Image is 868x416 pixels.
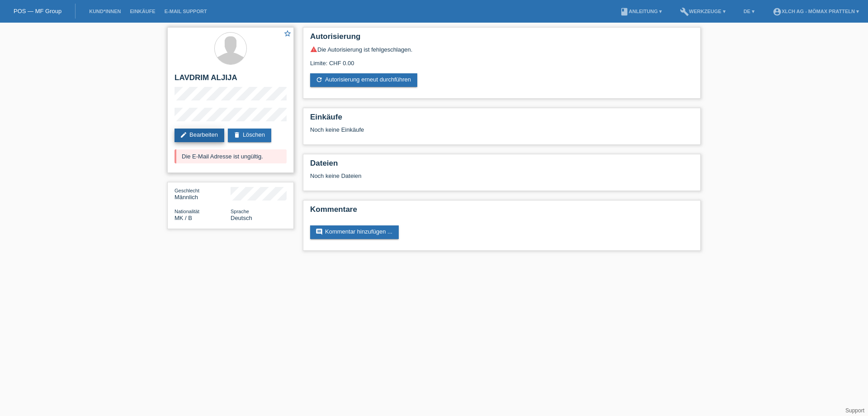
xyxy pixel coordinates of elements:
i: book [620,7,629,16]
a: Kund*innen [85,9,125,14]
a: POS — MF Group [14,8,61,14]
i: comment [316,228,323,235]
a: account_circleXLCH AG - Mömax Pratteln ▾ [768,9,863,14]
span: Geschlecht [175,188,199,193]
span: Nationalität [175,209,199,214]
div: Männlich [175,187,231,201]
span: Mazedonien / B / 09.08.2021 [175,215,192,221]
span: Deutsch [231,215,252,221]
div: Limite: CHF 0.00 [310,53,693,67]
div: Noch keine Dateien [310,172,586,179]
i: account_circle [773,7,782,16]
a: star_border [283,29,292,39]
i: star_border [283,29,292,38]
h2: LAVDRIM ALJIJA [175,73,287,87]
h2: Kommentare [310,205,693,219]
a: E-Mail Support [160,9,212,14]
a: editBearbeiten [175,129,224,142]
div: Noch keine Einkäufe [310,126,693,140]
span: Sprache [231,209,249,214]
div: Die E-Mail Adresse ist ungültig. [175,149,287,163]
i: delete [233,131,241,139]
a: DE ▾ [739,9,759,14]
h2: Einkäufe [310,113,693,126]
i: warning [310,46,317,53]
i: refresh [316,76,323,83]
a: buildWerkzeuge ▾ [675,9,730,14]
h2: Autorisierung [310,32,693,46]
a: refreshAutorisierung erneut durchführen [310,73,417,87]
a: bookAnleitung ▾ [615,9,666,14]
a: Einkäufe [125,9,160,14]
h2: Dateien [310,159,693,172]
i: edit [180,131,187,139]
a: commentKommentar hinzufügen ... [310,225,399,239]
div: Die Autorisierung ist fehlgeschlagen. [310,46,693,53]
a: Support [845,407,864,414]
i: build [680,7,689,16]
a: deleteLöschen [228,129,271,142]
